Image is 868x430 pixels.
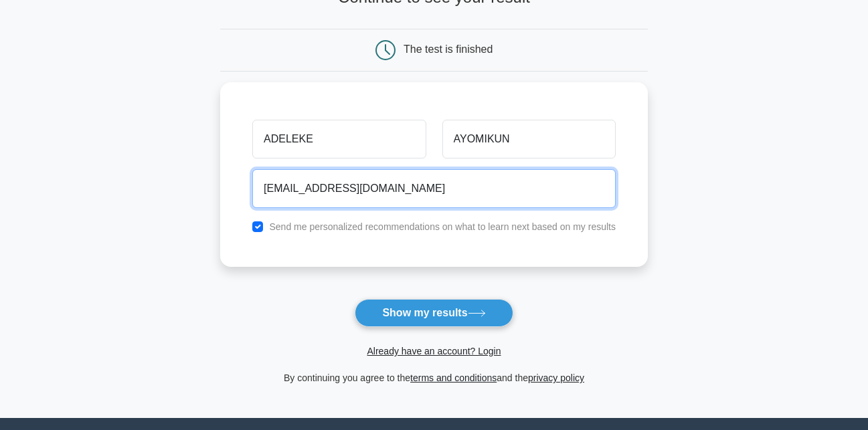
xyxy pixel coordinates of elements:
[404,43,493,55] div: The test is finished
[252,169,616,208] input: Email
[528,372,584,383] a: privacy policy
[212,370,656,386] div: By continuing you agree to the and the
[442,120,616,158] input: Last name
[355,299,513,327] button: Show my results
[269,221,616,232] label: Send me personalized recommendations on what to learn next based on my results
[410,372,497,383] a: terms and conditions
[252,120,426,158] input: First name
[367,346,501,356] a: Already have an account? Login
